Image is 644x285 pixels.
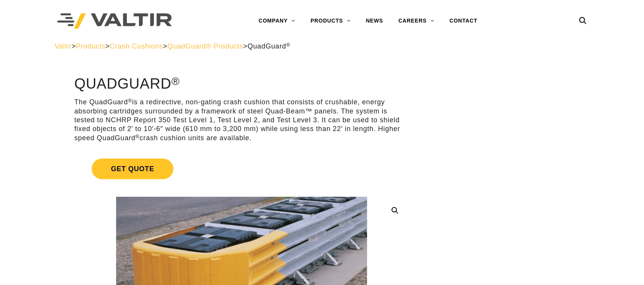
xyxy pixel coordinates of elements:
sup: ® [286,42,290,48]
a: Products [76,42,105,50]
span: Get Quote [92,159,173,179]
sup: ® [172,75,180,87]
a: PRODUCTS [303,13,358,29]
div: > > > > [55,42,589,51]
a: CONTACT [442,13,485,29]
h1: QuadGuard [74,76,409,92]
img: Valtir [57,13,172,29]
a: NEWS [358,13,391,29]
a: Valtir [55,42,71,50]
a: QuadGuard® Products [167,42,243,50]
p: The QuadGuard is a redirective, non-gating crash cushion that consists of crushable, energy absor... [74,98,409,142]
a: Get Quote [74,149,409,188]
a: COMPANY [251,13,303,29]
sup: ® [128,98,132,104]
sup: ® [136,134,140,139]
a: CAREERS [391,13,442,29]
a: Crash Cushions [110,42,163,50]
span: QuadGuard [248,42,290,50]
